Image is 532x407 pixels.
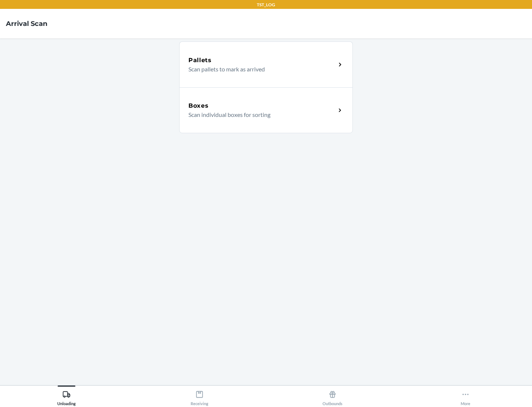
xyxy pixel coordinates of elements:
div: Outbounds [323,387,342,406]
h5: Boxes [188,101,209,110]
p: Scan individual boxes for sorting [188,110,330,119]
div: Receiving [191,387,208,406]
a: PalletsScan pallets to mark as arrived [179,41,353,87]
div: More [461,387,470,406]
p: Scan pallets to mark as arrived [188,65,330,74]
a: BoxesScan individual boxes for sorting [179,87,353,133]
h5: Pallets [188,56,212,65]
button: Receiving [133,386,266,406]
button: Outbounds [266,386,399,406]
button: More [399,386,532,406]
h4: Arrival Scan [6,19,47,28]
div: Unloading [57,387,76,406]
p: TST_LOG [257,1,275,8]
